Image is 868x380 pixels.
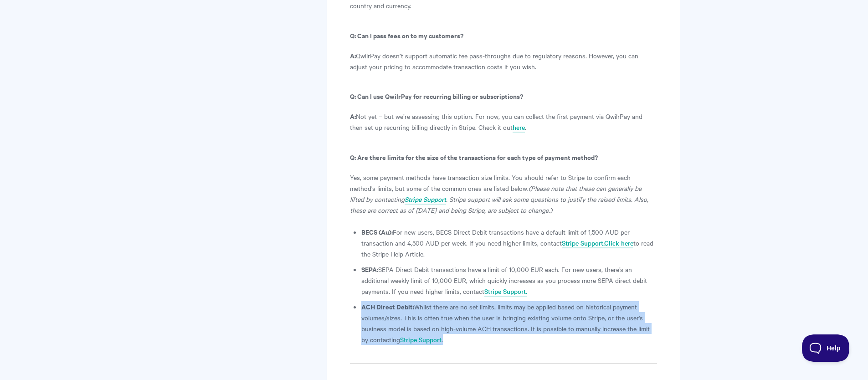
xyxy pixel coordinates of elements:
i: . Stripe support will ask some questions to justify the raised limits. Also, these are correct as... [350,195,648,215]
i: Stripe Support [405,195,446,204]
b: Q: Can I pass fees on to my customers? [350,31,463,40]
strong: ACH Direct Debit: [361,302,414,311]
b: A: [350,51,356,60]
a: Stripe Support [400,335,442,345]
li: SEPA Direct Debit transactions have a limit of 10,000 EUR each. For new users, there’s an additio... [361,264,657,297]
strong: SEPA: [361,264,378,274]
b: A: [350,111,356,121]
b: Q: Can I use QwilrPay for recurring billing or subscriptions? [350,91,523,101]
a: Click here [604,238,633,248]
a: Stripe Support [405,195,446,205]
a: Stripe Support. [484,287,527,297]
a: Stripe Support. [562,238,604,248]
li: Whilst there are no set limits, limits may be applied based on historical payment volumes/sizes. ... [361,301,657,345]
strong: Q: Are there limits for the size of the transactions for each type of payment method? [350,152,598,162]
p: Yes, some payment methods have transaction size limits. You should refer to Stripe to confirm eac... [350,172,657,216]
p: Not yet – but we’re assessing this option. For now, you can collect the first payment via QwilrPa... [350,111,657,133]
i: (Please note that these can generally be lifted by contacting [350,184,642,204]
p: QwilrPay doesn’t support automatic fee pass-throughs due to regulatory reasons. However, you can ... [350,50,657,72]
li: For new users, BECS Direct Debit transactions have a default limit of 1,500 AUD per transaction a... [361,226,657,259]
strong: BECS (Au): [361,227,393,236]
iframe: Toggle Customer Support [802,334,850,362]
a: here [513,123,525,133]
